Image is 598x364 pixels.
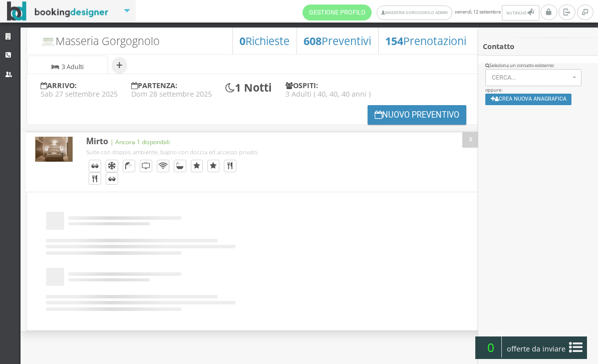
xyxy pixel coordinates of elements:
[485,94,572,105] button: Crea nuova anagrafica
[303,5,540,21] span: venerdì, 12 settembre
[478,63,598,112] div: oppure:
[504,341,569,357] span: offerte da inviare
[485,69,582,86] button: Cerca...
[483,42,514,51] b: Contatto
[7,2,109,21] img: BookingDesigner.com
[485,63,591,69] div: Seleziona un contatto esistente:
[480,336,502,357] span: 0
[492,74,570,81] span: Cerca...
[502,5,539,21] button: Notifiche
[377,6,452,20] a: Masseria Gorgognolo Admin
[303,5,372,21] a: Gestione Profilo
